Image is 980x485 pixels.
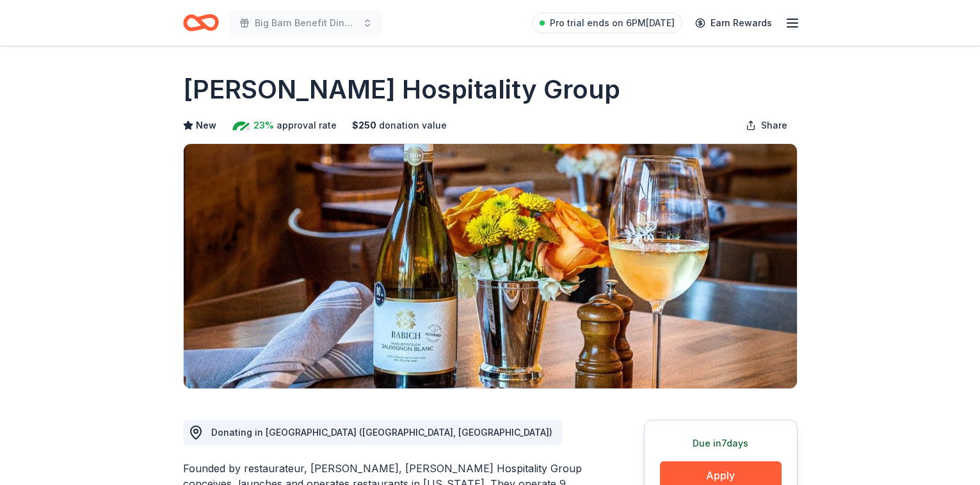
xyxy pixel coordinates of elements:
[211,427,552,438] span: Donating in [GEOGRAPHIC_DATA] ([GEOGRAPHIC_DATA], [GEOGRAPHIC_DATA])
[196,118,216,133] span: New
[255,15,357,31] span: Big Barn Benefit Dinner and Dance
[687,12,780,35] a: Earn Rewards
[735,113,798,138] button: Share
[229,10,383,36] button: Big Barn Benefit Dinner and Dance
[253,118,274,133] span: 23%
[184,144,797,388] img: Image for Berg Hospitality Group
[277,118,337,133] span: approval rate
[550,15,675,31] span: Pro trial ends on 6PM[DATE]
[183,72,620,107] h1: [PERSON_NAME] Hospitality Group
[761,118,787,133] span: Share
[660,436,782,451] div: Due in 7 days
[532,13,682,33] a: Pro trial ends on 6PM[DATE]
[379,118,447,133] span: donation value
[183,8,219,38] a: Home
[352,118,376,133] span: $ 250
